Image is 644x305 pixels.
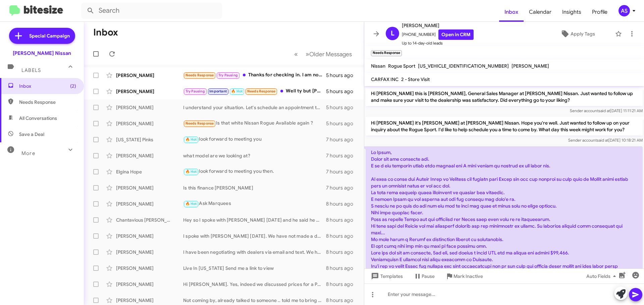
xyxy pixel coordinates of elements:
[568,138,643,143] span: Sender account [DATE] 10:18:21 AM
[438,29,474,40] a: Open in CRM
[366,87,643,106] p: Hi [PERSON_NAME] this is [PERSON_NAME], General Sales Manager at [PERSON_NAME] Nissan. Just wante...
[499,2,524,22] a: Inbox
[13,50,71,57] div: [PERSON_NAME] Nissan
[326,152,359,159] div: 7 hours ago
[183,217,326,223] div: Hey so I️ spoke with [PERSON_NAME] [DATE] and he said he would see if I️ could get approved for t...
[9,28,75,44] a: Special Campaign
[116,297,183,304] div: [PERSON_NAME]
[326,201,359,207] div: 8 hours ago
[116,201,183,207] div: [PERSON_NAME]
[183,265,326,272] div: Live In [US_STATE] Send me a link to view
[116,104,183,111] div: [PERSON_NAME]
[524,2,557,22] span: Calendar
[185,137,197,142] span: 🔥 Hot
[116,265,183,272] div: [PERSON_NAME]
[294,50,298,58] span: «
[183,136,326,143] div: look forward to meeting you
[587,2,613,22] a: Profile
[597,138,608,143] span: said at
[422,270,435,282] span: Pause
[598,108,610,113] span: said at
[116,281,183,288] div: [PERSON_NAME]
[326,297,359,304] div: 8 hours ago
[116,72,183,79] div: [PERSON_NAME]
[218,73,238,77] span: Try Pausing
[418,63,509,69] span: [US_VEHICLE_IDENTIFICATION_NUMBER]
[326,281,359,288] div: 8 hours ago
[408,270,440,282] button: Pause
[70,83,76,89] span: (2)
[570,108,643,113] span: Sender account [DATE] 11:11:21 AM
[116,120,183,127] div: [PERSON_NAME]
[183,297,326,304] div: Not coming by, already talked to someone .. told me to bring 10k and the interest would be 10k .....
[401,76,430,82] span: 2 - Store Visit
[183,281,326,288] div: Hi [PERSON_NAME]. Yes, indeed we discussed prices for a Pathfinder. We were looking for a Rock Cr...
[185,89,205,93] span: Try Pausing
[185,202,197,206] span: 🔥 Hot
[183,168,326,175] div: look forward to meeting you then.
[116,217,183,223] div: Chantavious [PERSON_NAME]
[302,47,356,61] button: Next
[402,29,474,40] span: [PHONE_NUMBER]
[366,117,643,136] p: Hi [PERSON_NAME] it's [PERSON_NAME] at [PERSON_NAME] Nissan. Hope you're well. Just wanted to fol...
[309,51,352,58] span: Older Messages
[19,83,76,89] span: Inbox
[613,5,637,16] button: AS
[326,217,359,223] div: 8 hours ago
[116,88,183,95] div: [PERSON_NAME]
[364,270,408,282] button: Templates
[326,120,359,127] div: 5 hours ago
[306,50,309,58] span: »
[183,120,326,127] div: Is that white Nissan Rogue Available again ?
[370,270,403,282] span: Templates
[440,270,488,282] button: Mark Inactive
[185,169,197,174] span: 🔥 Hot
[586,270,619,282] span: Auto Fields
[183,87,326,95] div: Well ty but [PERSON_NAME] wouldnt help me last time so I decided to go another route
[326,249,359,255] div: 8 hours ago
[183,152,326,159] div: what model are we looking at?
[116,136,183,143] div: [US_STATE] Pinks
[371,50,402,56] small: Needs Response
[326,88,359,95] div: 5 hours ago
[326,184,359,191] div: 7 hours ago
[183,233,326,239] div: I spoke with [PERSON_NAME] [DATE]. We have not made a decision yet on what we will be buying. I a...
[81,3,222,19] input: Search
[326,265,359,272] div: 8 hours ago
[326,233,359,239] div: 8 hours ago
[19,131,44,138] span: Save a Deal
[512,63,549,69] span: [PERSON_NAME]
[326,136,359,143] div: 7 hours ago
[371,63,385,69] span: Nissan
[391,28,394,39] span: L
[116,249,183,255] div: [PERSON_NAME]
[183,71,326,79] div: Thanks for checking in. I am not sure what to do. But I will let you know if I come back in
[231,89,243,93] span: 🔥 Hot
[183,249,326,255] div: I have been negotiating with dealers via email and text. We have not been able to come to an agre...
[93,27,118,38] h1: Inbox
[183,200,326,208] div: Ask Marquees
[326,104,359,111] div: 5 hours ago
[371,76,398,82] span: CARFAX INC
[183,104,326,111] div: I understand your situation. Let's schedule an appointment that works for you. What day and time ...
[21,67,41,73] span: Labels
[116,168,183,175] div: Elgina Hope
[326,72,359,79] div: 5 hours ago
[290,47,302,61] button: Previous
[557,2,587,22] a: Insights
[19,115,57,122] span: All Conversations
[116,233,183,239] div: [PERSON_NAME]
[388,63,415,69] span: Rogue Sport
[619,5,630,16] div: AS
[571,28,595,40] span: Apply Tags
[209,89,227,93] span: Important
[453,270,483,282] span: Mark Inactive
[116,152,183,159] div: [PERSON_NAME]
[581,270,624,282] button: Auto Fields
[183,184,326,191] div: Is this finance [PERSON_NAME]
[247,89,276,93] span: Needs Response
[402,21,474,29] span: [PERSON_NAME]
